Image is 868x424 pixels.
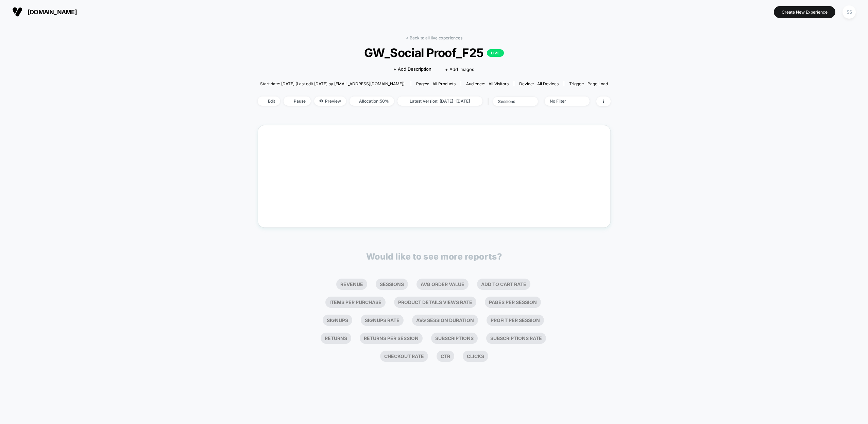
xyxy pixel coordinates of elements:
[406,35,462,40] a: < Back to all live experiences
[350,96,394,106] span: Allocation: 50%
[537,81,559,86] span: all devices
[463,351,488,362] li: Clicks
[28,8,77,16] span: [DOMAIN_NAME]
[774,6,835,18] button: Create New Experience
[431,333,478,344] li: Subscriptions
[498,99,525,104] div: sessions
[361,315,404,326] li: Signups Rate
[321,333,351,344] li: Returns
[445,67,474,72] span: + Add Images
[275,46,593,60] span: GW_Social Proof_F25
[485,297,541,308] li: Pages Per Session
[393,66,431,73] span: + Add Description
[416,81,456,86] div: Pages:
[380,351,428,362] li: Checkout Rate
[12,7,22,17] img: Visually logo
[336,279,367,290] li: Revenue
[376,279,408,290] li: Sessions
[487,315,544,326] li: Profit Per Session
[394,297,476,308] li: Product Details Views Rate
[437,351,454,362] li: Ctr
[260,81,405,86] span: Start date: [DATE] (Last edit [DATE] by [EMAIL_ADDRESS][DOMAIN_NAME])
[550,99,577,104] div: No Filter
[10,6,79,17] button: [DOMAIN_NAME]
[360,333,423,344] li: Returns Per Session
[588,81,608,86] span: Page Load
[489,81,509,86] span: All Visitors
[284,96,311,106] span: Pause
[486,96,493,106] span: |
[843,5,856,19] div: SS
[432,81,456,86] span: all products
[466,81,509,86] div: Audience:
[477,279,530,290] li: Add To Cart Rate
[366,251,502,262] p: Would like to see more reports?
[397,96,482,106] span: Latest Version: [DATE] - [DATE]
[416,279,469,290] li: Avg Order Value
[314,96,346,106] span: Preview
[323,315,352,326] li: Signups
[569,81,608,86] div: Trigger:
[325,297,386,308] li: Items Per Purchase
[258,96,280,106] span: Edit
[487,49,504,57] p: LIVE
[486,333,546,344] li: Subscriptions Rate
[514,81,564,86] span: Device:
[840,5,858,19] button: SS
[412,315,478,326] li: Avg Session Duration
